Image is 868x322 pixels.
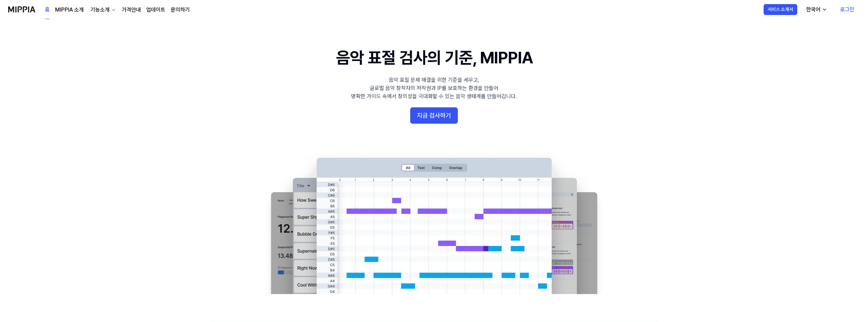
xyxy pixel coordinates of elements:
div: 기능소개 [89,6,111,14]
a: 문의하기 [171,6,190,14]
a: 가격안내 [122,6,141,14]
a: 업데이트 [146,6,165,14]
button: 지금 검사하기 [410,107,458,124]
a: 홈 [45,0,50,19]
h1: 음악 표절 검사의 기준, MIPPIA [336,46,532,69]
div: 한국어 [805,5,822,14]
div: 음악 표절 문제 해결을 위한 기준을 세우고, 글로벌 음악 창작자의 저작권과 IP를 보호하는 환경을 만들어 명확한 가이드 속에서 창의성을 극대화할 수 있는 음악 생태계를 만들어... [351,76,517,101]
button: 한국어 [801,3,831,16]
button: 기능소개 [89,6,116,14]
a: MIPPIA 소개 [55,6,84,14]
img: main Image [257,151,611,294]
button: 서비스 소개서 [764,4,797,15]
